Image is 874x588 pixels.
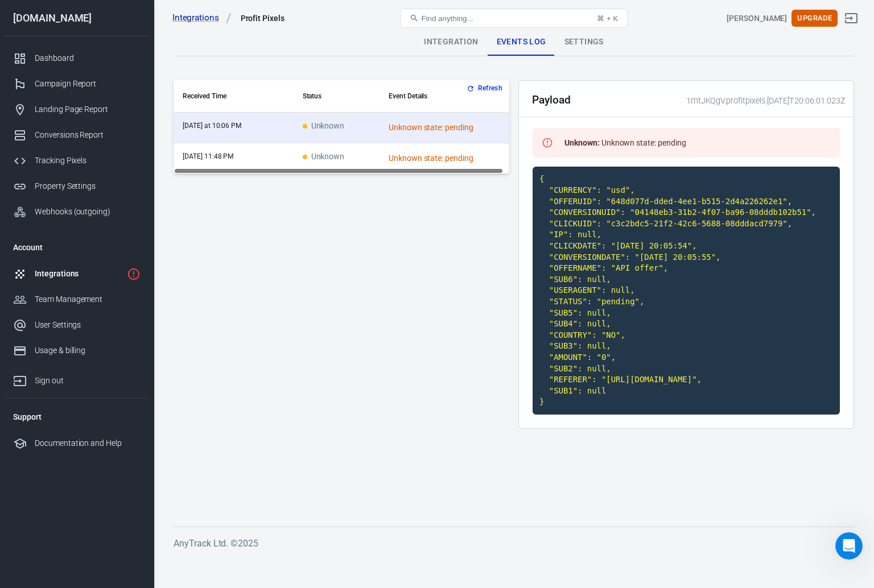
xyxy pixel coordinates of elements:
[838,5,865,32] a: Sign out
[35,103,141,115] div: Landing Page Report
[35,206,141,218] div: Webhooks (outgoing)
[532,94,571,106] h2: Payload
[294,80,380,113] th: Status
[488,28,555,56] div: Events Log
[791,10,838,27] button: Upgrade
[727,13,787,24] div: Account id: 1mtJKQgV
[389,122,506,134] div: Unknown state: pending
[35,52,141,64] div: Dashboard
[4,403,150,430] li: Support
[174,80,294,113] th: Received Time
[35,345,141,357] div: Usage & billing
[4,173,150,199] a: Property Settings
[4,234,150,261] li: Account
[4,122,150,148] a: Conversions Report
[4,199,150,225] a: Webhooks (outgoing)
[564,138,600,147] strong: Unknown :
[555,28,613,56] div: Settings
[421,14,473,23] span: Find anything...
[174,80,509,174] div: scrollable content
[4,338,150,363] a: Usage & billing
[380,80,515,113] th: Event Details
[127,267,141,281] svg: 1 networks not verified yet
[35,268,122,280] div: Integrations
[4,148,150,173] a: Tracking Pixels
[4,97,150,122] a: Landing Page Report
[35,319,141,331] div: User Settings
[682,95,846,107] div: 1mtJKQgV.profitpixels.[DATE]T20:06:01.023Z
[35,78,141,90] div: Campaign Report
[400,9,628,28] button: Find anything...⌘ + K
[415,28,487,56] div: Integration
[835,532,863,560] iframe: Intercom live chat
[183,152,233,160] time: 2025-08-05T23:48:02+02:00
[172,12,232,24] a: Integrations
[4,71,150,97] a: Campaign Report
[389,152,506,164] div: Unknown state: pending
[183,122,241,130] time: 2025-08-26T22:06:01+02:00
[174,536,854,550] h6: AnyTrack Ltd. © 2025
[35,437,141,449] div: Documentation and Help
[4,287,150,312] a: Team Management
[35,293,141,305] div: Team Management
[303,122,345,131] span: Unknown
[241,13,285,24] div: Profit Pixels
[4,312,150,338] a: User Settings
[4,13,150,23] div: [DOMAIN_NAME]
[464,82,507,94] button: Refresh
[35,155,141,167] div: Tracking Pixels
[303,152,345,162] span: Unknown
[4,261,150,287] a: Integrations
[35,375,141,387] div: Sign out
[560,132,691,153] div: Unknown state: pending
[597,14,618,23] div: ⌘ + K
[35,129,141,141] div: Conversions Report
[35,180,141,192] div: Property Settings
[533,167,840,414] code: { "CURRENCY": "usd", "OFFERUID": "648d077d-dded-4ee1-b515-2d4a226262e1", "CONVERSIONUID": "04148e...
[4,45,150,71] a: Dashboard
[4,363,150,394] a: Sign out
